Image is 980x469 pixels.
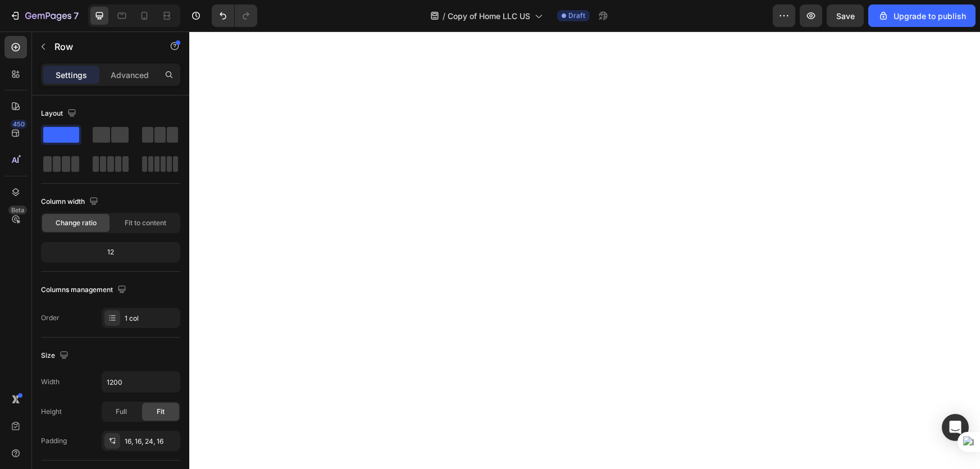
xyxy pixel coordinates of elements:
[41,194,101,210] div: Column width
[125,218,166,228] span: Fit to content
[125,313,177,324] div: 1 col
[942,414,969,441] div: Open Intercom Messenger
[111,69,149,81] p: Advanced
[212,4,257,27] div: Undo/Redo
[836,11,855,21] span: Save
[448,10,530,22] span: Copy of Home LLC US
[41,377,60,387] div: Width
[74,9,79,22] p: 7
[41,313,60,323] div: Order
[11,120,27,129] div: 450
[56,69,87,81] p: Settings
[8,206,27,215] div: Beta
[41,348,71,363] div: Size
[116,407,127,417] span: Full
[54,40,150,53] p: Row
[41,407,62,417] div: Height
[56,218,97,228] span: Change ratio
[43,244,178,260] div: 12
[41,106,79,121] div: Layout
[868,4,976,27] button: Upgrade to publish
[125,436,177,447] div: 16, 16, 24, 16
[827,4,864,27] button: Save
[4,4,84,27] button: 7
[189,31,980,469] iframe: Design area
[568,11,585,21] span: Draft
[41,436,67,446] div: Padding
[878,10,966,22] div: Upgrade to publish
[102,372,180,392] input: Auto
[157,407,165,417] span: Fit
[443,10,445,22] span: /
[41,283,129,298] div: Columns management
